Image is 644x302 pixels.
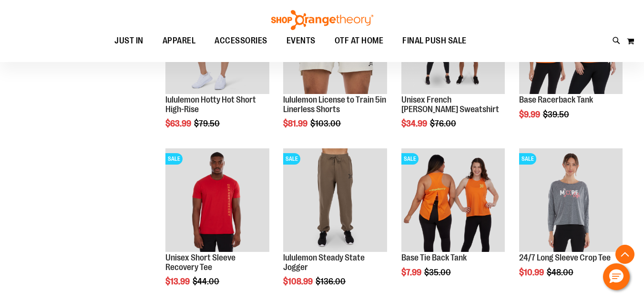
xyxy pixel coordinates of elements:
[165,277,191,286] span: $13.99
[165,119,193,128] span: $63.99
[519,95,593,104] a: Base Racerback Tank
[114,30,143,52] span: JUST IN
[424,268,452,277] span: $35.00
[283,277,314,286] span: $108.99
[105,30,153,52] a: JUST IN
[165,148,269,253] a: Product image for Unisex Short Sleeve Recovery TeeSALE
[514,144,627,302] div: product
[519,268,545,277] span: $10.99
[277,30,325,52] a: EVENTS
[401,148,505,253] a: Product image for Base Tie Back TankSALE
[325,30,393,52] a: OTF AT HOME
[401,153,419,165] span: SALE
[283,153,300,165] span: SALE
[193,277,221,286] span: $44.00
[397,144,510,302] div: product
[519,110,542,119] span: $9.99
[283,148,387,252] img: lululemon Steady State Jogger
[401,119,429,128] span: $34.99
[316,277,347,286] span: $136.00
[165,148,269,252] img: Product image for Unisex Short Sleeve Recovery Tee
[603,263,630,290] button: Hello, have a question? Let’s chat.
[194,119,221,128] span: $79.50
[335,30,384,52] span: OTF AT HOME
[519,253,611,262] a: 24/7 Long Sleeve Crop Tee
[401,253,467,262] a: Base Tie Back Tank
[401,95,499,114] a: Unisex French [PERSON_NAME] Sweatshirt
[519,148,623,252] img: Product image for 24/7 Long Sleeve Crop Tee
[165,95,256,114] a: lululemon Hotty Hot Short High-Rise
[283,119,309,128] span: $81.99
[270,10,375,30] img: Shop Orangetheory
[543,110,571,119] span: $39.50
[547,268,575,277] span: $48.00
[215,30,267,52] span: ACCESSORIES
[205,30,277,52] a: ACCESSORIES
[401,148,505,252] img: Product image for Base Tie Back Tank
[283,148,387,253] a: lululemon Steady State JoggerSALE
[283,253,365,272] a: lululemon Steady State Jogger
[519,153,536,165] span: SALE
[286,30,316,52] span: EVENTS
[163,30,196,52] span: APPAREL
[430,119,458,128] span: $76.00
[283,95,386,114] a: lululemon License to Train 5in Linerless Shorts
[165,153,183,165] span: SALE
[401,268,423,277] span: $7.99
[615,245,634,264] button: Back To Top
[519,148,623,253] a: Product image for 24/7 Long Sleeve Crop TeeSALE
[310,119,342,128] span: $103.00
[402,30,467,52] span: FINAL PUSH SALE
[393,30,476,52] a: FINAL PUSH SALE
[165,253,235,272] a: Unisex Short Sleeve Recovery Tee
[153,30,205,52] a: APPAREL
